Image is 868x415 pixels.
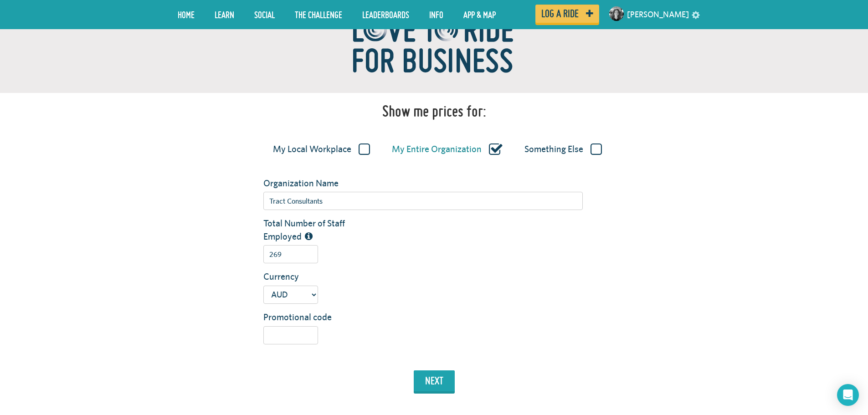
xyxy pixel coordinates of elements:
[535,5,599,23] a: Log a ride
[609,6,624,21] img: Small navigation user avatar
[837,384,859,406] div: Open Intercom Messenger
[273,143,370,155] label: My Local Workplace
[257,177,368,190] label: Organization Name
[422,3,450,26] a: Info
[355,3,416,26] a: Leaderboards
[627,4,689,26] a: [PERSON_NAME]
[208,3,241,26] a: LEARN
[457,3,503,26] a: App & Map
[392,143,503,155] label: My Entire Organization
[692,10,700,19] a: settings drop down toggle
[171,3,201,26] a: Home
[257,270,368,283] label: Currency
[541,10,579,18] span: Log a ride
[257,217,368,243] label: Total Number of Staff Employed
[414,370,455,391] button: next
[288,3,349,26] a: The Challenge
[247,3,282,26] a: Social
[382,102,486,120] h1: Show me prices for:
[524,143,602,155] label: Something Else
[257,311,368,324] label: Promotional code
